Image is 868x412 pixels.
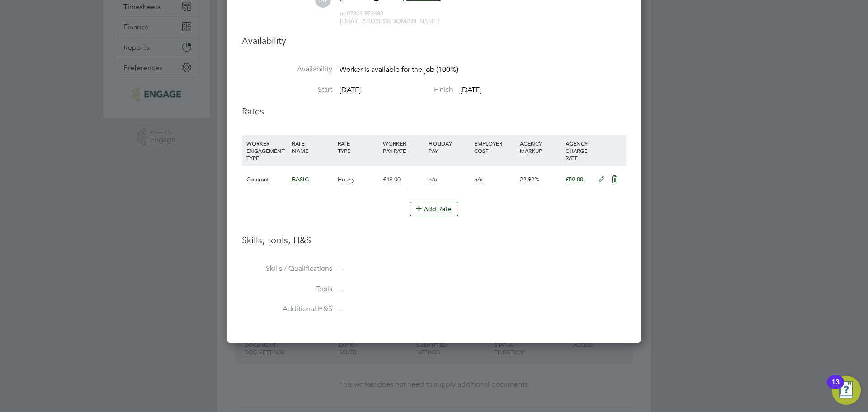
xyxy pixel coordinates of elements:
div: RATE NAME [290,135,335,159]
span: - [340,285,342,294]
label: Availability [242,65,332,74]
label: Finish [363,85,453,95]
label: Additional H&S [242,304,332,314]
div: AGENCY MARKUP [518,135,563,159]
span: 22.92% [520,175,539,183]
span: [EMAIL_ADDRESS][DOMAIN_NAME] [340,17,439,25]
h3: Skills, tools, H&S [242,234,626,246]
span: m: [340,9,347,17]
div: EMPLOYER COST [472,135,518,159]
span: n/a [429,175,437,183]
label: Skills / Qualifications [242,264,332,274]
label: Tools [242,284,332,294]
span: BASIC [292,175,309,183]
span: n/a [474,175,483,183]
div: £48.00 [381,166,426,193]
div: 13 [831,382,840,394]
span: [DATE] [340,85,361,95]
h3: Availability [242,35,626,47]
div: WORKER ENGAGEMENT TYPE [244,135,290,166]
div: RATE TYPE [335,135,381,159]
span: 07801 973483 [340,9,383,17]
div: AGENCY CHARGE RATE [563,135,594,166]
span: [DATE] [460,85,481,95]
div: Contract [244,166,290,193]
button: Add Rate [410,202,458,216]
span: - [340,265,342,274]
label: Start [242,85,332,95]
h3: Rates [242,105,626,117]
div: Hourly [335,166,381,193]
span: £59.00 [566,175,583,183]
span: Worker is available for the job (100%) [340,65,458,74]
span: - [340,305,342,314]
div: HOLIDAY PAY [426,135,472,159]
button: Open Resource Center, 13 new notifications [832,376,861,405]
div: WORKER PAY RATE [381,135,426,159]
